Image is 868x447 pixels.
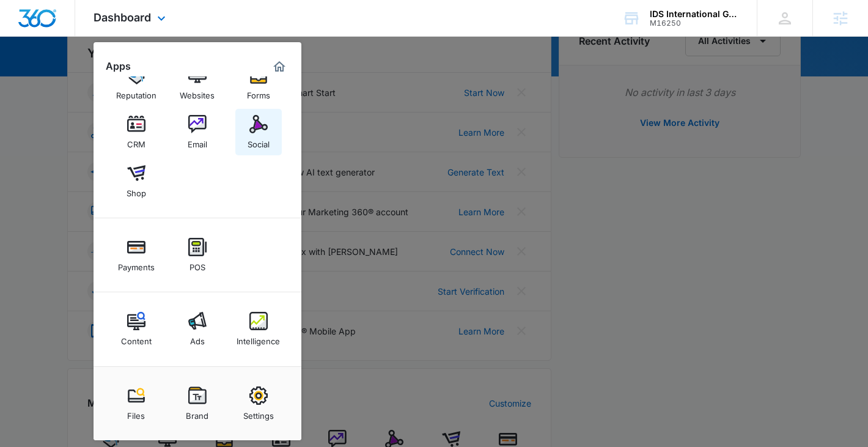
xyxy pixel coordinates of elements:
div: account id [650,19,739,28]
div: account name [650,9,739,19]
a: Email [174,109,221,155]
div: Settings [243,405,274,421]
a: Ads [174,306,221,352]
div: Intelligence [237,330,280,346]
div: Content [121,330,152,346]
span: Dashboard [94,11,151,24]
div: Ads [190,330,205,346]
a: Forms [235,60,282,106]
a: Files [113,380,160,427]
div: Domain: [DOMAIN_NAME] [32,32,134,42]
img: tab_domain_overview_orange.svg [33,71,43,81]
div: Domain Overview [46,72,109,80]
a: Websites [174,60,221,106]
a: Settings [235,380,282,427]
div: Keywords by Traffic [135,72,206,80]
div: Payments [118,256,155,272]
div: Social [248,133,270,149]
img: logo_orange.svg [20,20,29,29]
div: Email [188,133,207,149]
div: POS [189,256,205,272]
a: Shop [113,158,160,204]
div: Shop [127,182,146,198]
div: Websites [180,84,215,100]
a: Intelligence [235,306,282,352]
a: CRM [113,109,160,155]
div: Files [127,405,145,421]
a: POS [174,232,221,278]
img: website_grey.svg [20,32,29,42]
img: tab_keywords_by_traffic_grey.svg [122,71,131,81]
a: Marketing 360® Dashboard [270,57,289,76]
a: Payments [113,232,160,278]
h2: Apps [106,61,131,72]
a: Brand [174,380,221,427]
div: CRM [127,133,145,149]
a: Reputation [113,60,160,106]
div: Brand [186,405,208,421]
div: Reputation [116,84,156,100]
a: Social [235,109,282,155]
div: Forms [247,84,270,100]
div: v 4.0.25 [34,20,60,29]
a: Content [113,306,160,352]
